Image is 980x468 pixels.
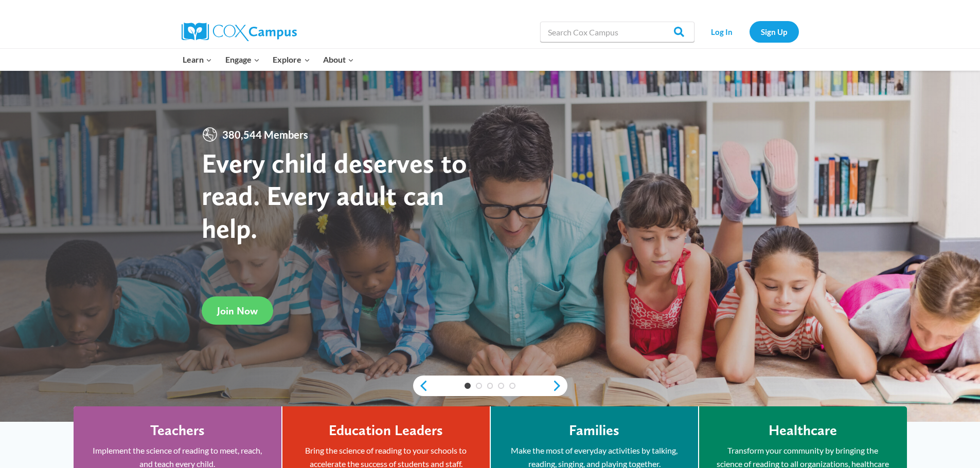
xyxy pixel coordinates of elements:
[225,53,260,66] span: Engage
[413,376,567,396] div: content slider buttons
[323,53,354,66] span: About
[552,380,567,392] a: next
[329,422,443,439] h4: Education Leaders
[273,53,310,66] span: Explore
[700,21,744,42] a: Log In
[176,49,361,70] nav: Primary Navigation
[183,53,212,66] span: Learn
[150,422,205,439] h4: Teachers
[509,383,515,389] a: 5
[465,383,471,389] a: 1
[218,126,312,143] span: 380,544 Members
[202,146,467,245] strong: Every child deserves to read. Every adult can help.
[750,21,799,42] a: Sign Up
[569,422,619,439] h4: Families
[498,383,504,389] a: 4
[487,383,493,389] a: 3
[217,305,258,317] span: Join Now
[540,22,694,42] input: Search Cox Campus
[769,422,837,439] h4: Healthcare
[700,21,799,42] nav: Secondary Navigation
[202,296,273,325] a: Join Now
[182,23,297,41] img: Cox Campus
[413,380,429,392] a: previous
[476,383,482,389] a: 2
